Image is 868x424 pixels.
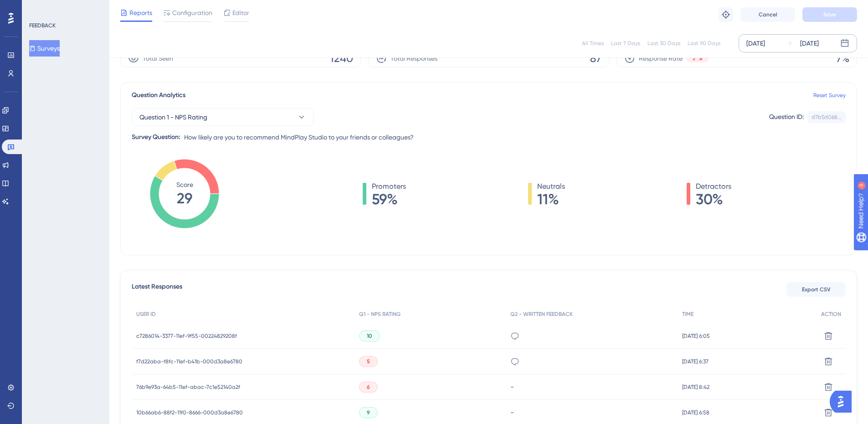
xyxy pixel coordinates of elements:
span: Save [823,11,836,18]
span: How likely are you to recommend MindPlay Studio to your friends or colleagues? [184,132,414,143]
span: Promoters [372,181,406,192]
span: Question Analytics [132,90,185,101]
span: [DATE] 6:37 [682,358,709,365]
span: Question 1 - NPS Rating [139,112,207,123]
span: f7d22aba-f8fc-11ef-b41b-000d3a8e6780 [136,358,242,365]
div: All Times [582,40,604,47]
span: 5 [367,358,370,365]
span: 30% [696,192,731,207]
div: - [510,408,673,417]
span: Need Help? [21,2,57,13]
span: Detractors [696,181,731,192]
div: Last 90 Days [688,40,720,47]
div: 4 [63,5,66,12]
div: Last 30 Days [647,40,680,47]
span: Response Rate [639,53,683,64]
button: Export CSV [786,282,846,297]
span: ACTION [821,310,841,318]
span: Latest Responses [132,281,182,298]
span: 2 [693,55,695,62]
span: 87 [590,51,601,66]
span: Reports [129,7,152,18]
span: Export CSV [802,286,831,293]
div: Question ID: [769,111,804,123]
span: 76b9e93a-64b5-11ef-abac-7c1e52140a2f [136,383,240,391]
div: Survey Question: [132,132,180,143]
span: Cancel [759,11,777,18]
div: Last 7 Days [611,40,640,47]
span: 9 [367,409,370,416]
tspan: Score [176,181,193,188]
div: d7b5d068... [812,114,842,121]
span: 10b66ab6-88f2-11f0-8666-000d3a8e6780 [136,409,243,416]
div: - [510,383,673,391]
iframe: UserGuiding AI Assistant Launcher [830,388,857,415]
span: 6 [367,383,370,391]
div: [DATE] [800,38,819,49]
span: 1240 [330,51,353,66]
span: Total Seen [143,53,173,64]
button: Cancel [740,7,795,22]
span: USER ID [136,310,156,318]
button: Question 1 - NPS Rating [132,108,314,126]
a: Reset Survey [813,92,846,99]
span: 59% [372,192,406,207]
span: TIME [682,310,693,318]
span: 7% [836,51,849,66]
span: Editor [232,7,249,18]
span: Total Responses [390,53,437,64]
span: 10 [367,332,372,340]
span: [DATE] 6:05 [682,332,710,340]
span: Q1 - NPS RATING [359,310,401,318]
span: [DATE] 8:42 [682,383,709,391]
span: Q2 - WRITTEN FEEDBACK [510,310,573,318]
span: 11% [537,192,565,207]
div: [DATE] [746,38,765,49]
button: Surveys [29,40,60,57]
button: Save [802,7,857,22]
span: c7286014-3377-11ef-9f55-00224829208f [136,332,237,340]
span: Configuration [172,7,212,18]
tspan: 29 [177,190,192,207]
span: [DATE] 6:58 [682,409,709,416]
div: FEEDBACK [29,22,56,29]
span: Neutrals [537,181,565,192]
